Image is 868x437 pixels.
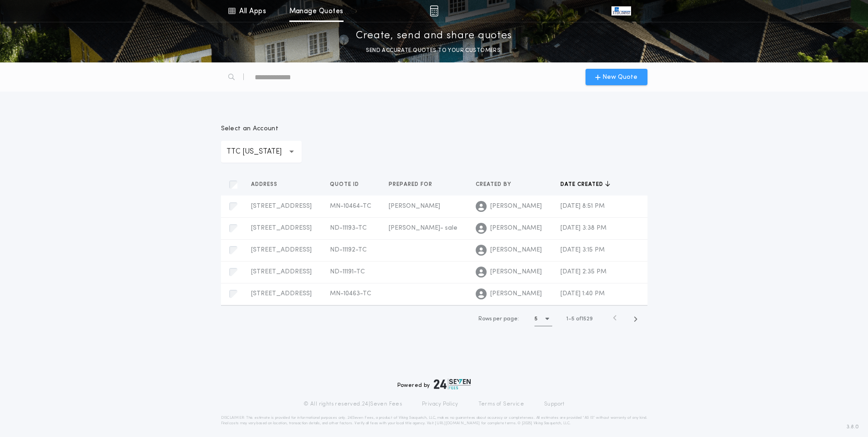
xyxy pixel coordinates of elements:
button: Date created [560,180,610,189]
span: 3.8.0 [847,423,859,431]
span: MN-10464-TC [330,203,371,210]
span: [PERSON_NAME] [490,289,542,298]
span: MN-10463-TC [330,290,371,297]
p: Create, send and share quotes [356,29,512,43]
span: of 1529 [576,315,593,323]
a: Support [544,401,565,408]
span: [STREET_ADDRESS] [251,247,312,253]
span: Created by [476,181,513,188]
span: [STREET_ADDRESS] [251,203,312,210]
img: vs-icon [611,6,631,15]
button: Address [251,180,284,189]
div: Powered by [397,379,471,390]
span: Date created [560,181,605,188]
img: logo [434,379,471,390]
button: New Quote [586,69,647,85]
p: © All rights reserved. 24|Seven Fees [303,401,402,408]
p: TTC [US_STATE] [226,146,296,157]
span: [PERSON_NAME] [389,203,440,210]
p: Select an Account [221,124,302,134]
h1: 5 [534,314,538,324]
span: [STREET_ADDRESS] [251,225,312,231]
span: [DATE] 8:51 PM [560,203,605,210]
span: New Quote [602,72,637,82]
button: Created by [476,180,518,189]
p: DISCLAIMER: This estimate is provided for informational purposes only. 24|Seven Fees, a product o... [221,415,647,426]
span: Quote ID [330,181,361,188]
span: 5 [571,316,575,322]
span: Rows per page: [478,316,519,322]
span: [PERSON_NAME]- sale [389,225,457,231]
button: 5 [534,312,552,326]
span: [PERSON_NAME] [490,246,542,255]
span: [DATE] 3:15 PM [560,247,605,253]
img: img [430,5,438,16]
span: Address [251,181,279,188]
span: [DATE] 1:40 PM [560,290,605,297]
span: [PERSON_NAME] [490,202,542,211]
p: SEND ACCURATE QUOTES TO YOUR CUSTOMERS. [366,46,502,55]
span: [PERSON_NAME] [490,224,542,233]
button: Quote ID [330,180,366,189]
a: Privacy Policy [422,401,458,408]
span: 1 [566,316,568,322]
span: ND-11192-TC [330,247,367,253]
span: [STREET_ADDRESS] [251,268,312,275]
a: [URL][DOMAIN_NAME] [435,422,480,425]
button: TTC [US_STATE] [221,141,302,163]
span: Prepared for [389,181,434,188]
span: ND-11191-TC [330,268,365,275]
span: [PERSON_NAME] [490,267,542,277]
span: [STREET_ADDRESS] [251,290,312,297]
a: Terms of Service [478,401,524,408]
span: [DATE] 3:38 PM [560,225,606,231]
span: [DATE] 2:35 PM [560,268,606,275]
span: ND-11193-TC [330,225,367,231]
